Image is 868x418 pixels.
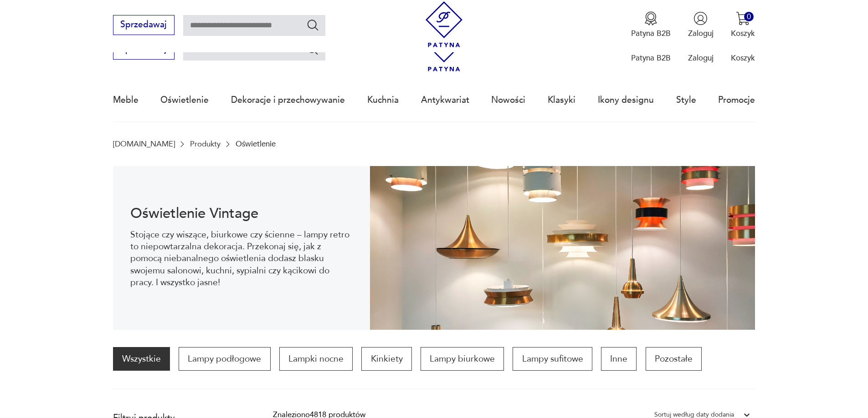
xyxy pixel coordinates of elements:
[236,140,276,148] p: Oświetlenie
[631,11,671,39] a: Ikona medaluPatyna B2B
[113,46,175,54] a: Sprzedawaj
[113,140,175,148] a: [DOMAIN_NAME]
[744,12,754,21] div: 0
[113,347,170,371] a: Wszystkie
[644,11,658,25] img: Ikona medalu
[513,347,592,371] a: Lampy sufitowe
[113,15,175,35] button: Sprzedawaj
[631,53,671,63] p: Patyna B2B
[421,347,504,371] a: Lampy biurkowe
[361,347,411,371] a: Kinkiety
[113,79,139,121] a: Meble
[113,22,175,29] a: Sprzedawaj
[130,207,352,220] h1: Oświetlenie Vintage
[306,43,319,56] button: Szukaj
[548,79,575,121] a: Klasyki
[693,11,708,25] img: Ikonka użytkownika
[370,166,755,330] img: Oświetlenie
[676,79,696,121] a: Style
[279,347,353,371] a: Lampki nocne
[598,79,654,121] a: Ikony designu
[367,79,399,121] a: Kuchnia
[491,79,525,121] a: Nowości
[688,28,714,39] p: Zaloguj
[421,1,467,47] img: Patyna - sklep z meblami i dekoracjami vintage
[631,28,671,39] p: Patyna B2B
[130,229,352,289] p: Stojące czy wiszące, biurkowe czy ścienne – lampy retro to niepowtarzalna dekoracja. Przekonaj si...
[731,28,755,39] p: Koszyk
[631,11,671,39] button: Patyna B2B
[731,53,755,63] p: Koszyk
[601,347,637,371] a: Inne
[160,79,209,121] a: Oświetlenie
[718,79,755,121] a: Promocje
[646,347,702,371] a: Pozostałe
[421,79,469,121] a: Antykwariat
[190,140,221,148] a: Produkty
[736,11,750,25] img: Ikona koszyka
[231,79,345,121] a: Dekoracje i przechowywanie
[731,11,755,39] button: 0Koszyk
[306,18,319,31] button: Szukaj
[688,53,714,63] p: Zaloguj
[688,11,714,39] button: Zaloguj
[179,347,270,371] a: Lampy podłogowe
